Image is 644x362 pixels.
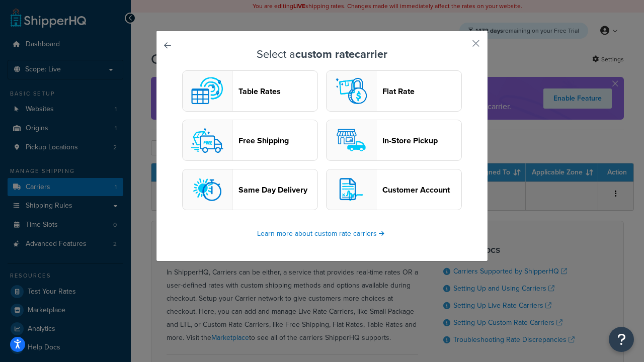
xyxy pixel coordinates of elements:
[331,169,371,210] img: customerAccount logo
[326,169,462,210] button: customerAccount logoCustomer Account
[609,327,634,352] button: Open Resource Center
[382,136,461,145] header: In-Store Pickup
[382,185,461,195] header: Customer Account
[238,86,317,96] header: Table Rates
[238,185,317,195] header: Same Day Delivery
[182,120,318,161] button: free logoFree Shipping
[187,169,227,210] img: sameday logo
[187,120,227,160] img: free logo
[295,46,387,62] strong: custom rate carrier
[257,228,387,239] a: Learn more about custom rate carriers
[331,71,371,111] img: flat logo
[331,120,371,160] img: pickup logo
[382,86,461,96] header: Flat Rate
[326,120,462,161] button: pickup logoIn-Store Pickup
[326,70,462,112] button: flat logoFlat Rate
[182,48,462,60] h3: Select a
[182,70,318,112] button: custom logoTable Rates
[187,71,227,111] img: custom logo
[182,169,318,210] button: sameday logoSame Day Delivery
[238,136,317,145] header: Free Shipping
